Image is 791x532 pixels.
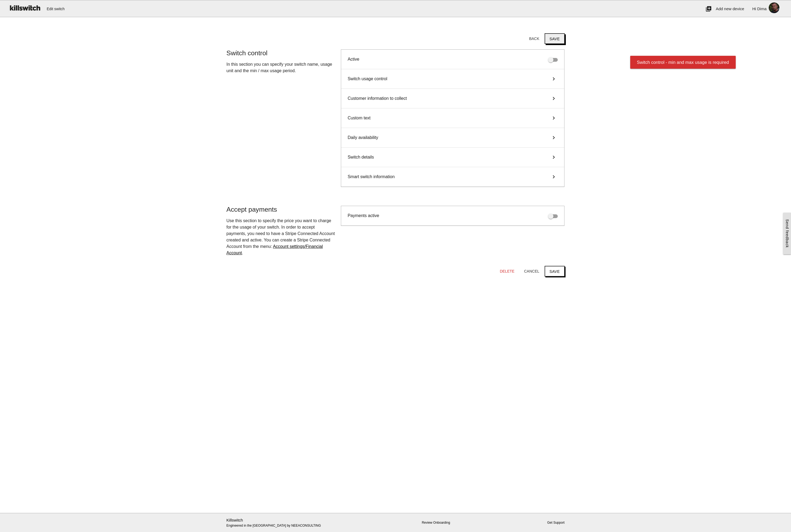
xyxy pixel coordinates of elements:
span: Switch details [348,154,374,160]
span: Hi [752,6,756,11]
i: add_to_photos [705,0,712,17]
p: In this section you can specify your switch name, usage unit and the min / max usage period. [227,61,336,74]
span: Customer information to collect [348,95,407,102]
div: Switch control - min and max usage is required [630,56,736,69]
p: Engineered in the [GEOGRAPHIC_DATA] by NEEACONSULTING [227,517,336,528]
button: Cancel [520,266,544,276]
button: Save [545,266,564,277]
span: Dima [757,6,767,11]
span: Smart switch information [348,174,395,180]
a: Send feedback [783,213,791,254]
button: Save [545,33,564,44]
a: Review Onboarding [422,521,450,524]
span: Daily availability [348,134,378,141]
img: ACg8ocJlro-m8l2PRHv0Wn7nMlkzknwuxRg7uOoPLD6wZc5zM9M2_daedw=s96-c [767,0,782,15]
i: keyboard_arrow_right [550,76,558,82]
a: / [227,244,323,255]
span: Switch usage control [348,76,387,82]
i: keyboard_arrow_right [550,154,558,160]
img: ks-logo-black-160-b.png [8,0,41,15]
a: Get Support [547,521,565,524]
span: Add new device [716,6,744,11]
i: keyboard_arrow_right [550,134,558,141]
span: Switch control [227,49,268,57]
span: Active [348,57,359,61]
i: keyboard_arrow_right [550,174,558,180]
span: Account settings [273,244,304,249]
span: Use this section to specify the price you want to charge for the usage of your switch. In order t... [227,218,335,249]
button: Back [525,34,544,43]
a: Killswitch [227,518,243,522]
i: keyboard_arrow_right [550,115,558,121]
button: Delete [495,266,519,276]
span: Accept payments [227,206,277,213]
span: Custom text [348,115,370,121]
span: Edit switch [47,0,65,17]
span: Payments active [348,213,379,218]
i: keyboard_arrow_right [550,95,558,102]
p: . [227,218,336,256]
